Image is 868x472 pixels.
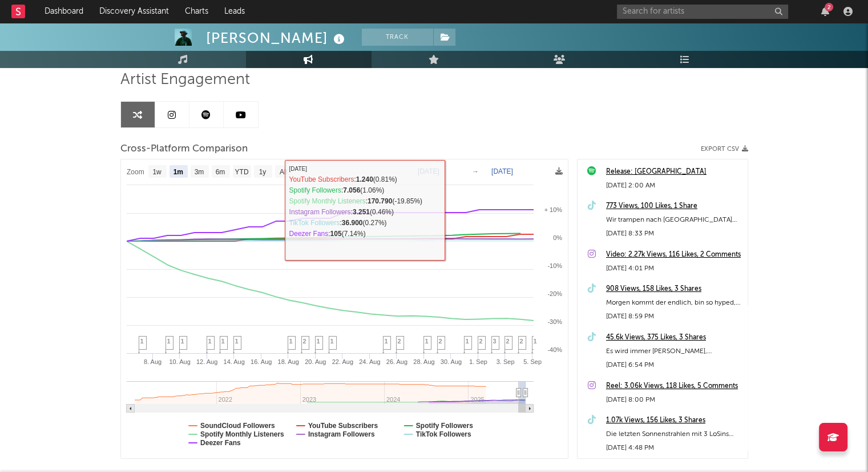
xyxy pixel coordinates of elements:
span: 1 [140,338,144,345]
span: 1 [534,338,537,345]
span: 1 [289,338,293,345]
span: Artist Engagement [120,73,250,87]
text: TikTok Followers [415,430,471,438]
span: 2 [479,338,483,345]
text: 6m [215,168,225,176]
text: Instagram Followers [308,430,374,438]
text: YTD [235,168,248,176]
text: + 10% [544,206,562,213]
span: 2 [520,338,523,345]
div: [DATE] 8:00 PM [606,393,742,407]
text: 1y [259,168,266,176]
a: 1.07k Views, 156 Likes, 3 Shares [606,414,742,427]
a: 773 Views, 100 Likes, 1 Share [606,199,742,213]
text: 26. Aug [386,358,407,365]
span: 2 [303,338,306,345]
span: 1 [181,338,184,345]
text: 8. Aug [143,358,161,365]
span: 1 [330,338,334,345]
text: 5. Sep [523,358,542,365]
span: 1 [466,338,469,345]
div: 2 [825,3,833,11]
text: 0% [553,234,562,241]
div: [DATE] 2:00 AM [606,179,742,193]
span: 1 [167,338,171,345]
text: 20. Aug [305,358,326,365]
text: -40% [547,346,562,353]
span: 1 [221,338,225,345]
text: All [279,168,286,176]
button: Export CSV [701,146,748,153]
text: → [472,167,479,175]
div: [DATE] 8:59 PM [606,310,742,323]
a: 908 Views, 158 Likes, 3 Shares [606,282,742,296]
text: 10. Aug [169,358,190,365]
text: 16. Aug [251,358,272,365]
span: 1 [425,338,429,345]
div: [DATE] 4:48 PM [606,441,742,455]
text: 1w [152,168,162,176]
text: Zoom [127,168,144,176]
span: 1 [317,338,320,345]
text: -20% [547,290,562,297]
text: Spotify Followers [415,422,473,430]
text: 1m [173,168,183,176]
span: 2 [506,338,510,345]
text: 18. Aug [277,358,298,365]
a: 45.6k Views, 375 Likes, 3 Shares [606,331,742,345]
div: Die letzten Sonnenstrahlen mit 3 LoSins genießen, p.s Release Datum am Ende vom Video ☀️🌏 #sommer... [606,427,742,441]
div: [DATE] 4:01 PM [606,262,742,275]
text: 30. Aug [440,358,461,365]
text: 24. Aug [359,358,380,365]
text: SoundCloud Followers [200,422,275,430]
div: Es wird immer [PERSON_NAME], [PERSON_NAME] uns hier raus 😭😭 #tramp #challenge #fyp #[GEOGRAPHIC_D... [606,345,742,358]
text: 1. Sep [469,358,487,365]
span: 1 [235,338,239,345]
text: 3. Sep [496,358,514,365]
text: Spotify Monthly Listeners [200,430,284,438]
input: Search for artists [617,5,788,19]
text: 12. Aug [196,358,217,365]
text: Deezer Fans [200,439,241,447]
span: 1 [208,338,212,345]
text: 28. Aug [413,358,434,365]
span: Cross-Platform Comparison [120,142,248,156]
a: Release: [GEOGRAPHIC_DATA] [606,165,742,179]
text: -10% [547,262,562,269]
button: 2 [821,7,829,16]
text: [DATE] [418,167,439,175]
div: [DATE] 6:54 PM [606,358,742,372]
div: [PERSON_NAME] [206,29,348,47]
span: 2 [398,338,401,345]
text: 3m [194,168,204,176]
span: 2 [439,338,442,345]
text: 14. Aug [223,358,244,365]
a: Reel: 3.06k Views, 118 Likes, 5 Comments [606,379,742,393]
div: Wir trampen nach [GEOGRAPHIC_DATA] Part 3, pünktlich angekommen um um 23:59 den Release in [GEOGR... [606,213,742,227]
span: 3 [493,338,496,345]
text: -30% [547,318,562,325]
div: [DATE] 8:33 PM [606,227,742,241]
span: 1 [385,338,388,345]
text: [DATE] [491,167,513,175]
a: Video: 2.27k Views, 116 Likes, 2 Comments [606,248,742,262]
text: YouTube Subscribers [308,422,378,430]
div: Morgen kommt der endlich, bin so hyped, wer bleibt mit [PERSON_NAME] ?❤️ #losin #newcomer #deutsc... [606,296,742,310]
text: 22. Aug [332,358,353,365]
button: Track [362,29,433,46]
